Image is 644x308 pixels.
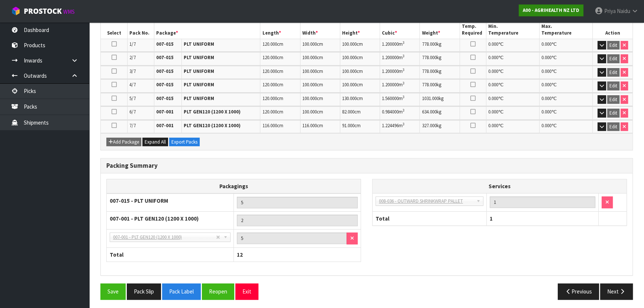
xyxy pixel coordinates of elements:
td: cm [340,66,380,79]
span: 1.224496 [382,122,399,129]
button: Add Package [106,138,141,147]
button: Previous [558,283,599,299]
th: Min. Temperature [486,21,540,39]
button: Pack Slip [127,283,161,299]
td: kg [420,79,460,92]
td: cm [340,106,380,119]
strong: PLT UNIFORM [184,41,214,47]
span: 100.000 [342,41,357,47]
strong: PLT UNIFORM [184,81,214,88]
span: 116.000 [262,122,277,129]
span: 100.000 [342,81,357,88]
strong: 007-001 [156,109,174,115]
td: cm [300,93,340,106]
span: 0.000 [541,109,551,115]
span: 0.000 [541,95,551,102]
span: 2/7 [129,54,136,61]
td: cm [260,39,300,52]
span: 100.000 [342,68,357,74]
span: 4/7 [129,81,136,88]
td: cm [260,106,300,119]
span: ProStock [24,6,62,16]
th: Length [260,21,300,39]
strong: PLT UNIFORM [184,95,214,102]
button: Edit [607,54,619,63]
span: 82.000 [342,109,354,115]
td: ℃ [486,39,540,52]
td: ℃ [540,93,593,106]
td: ℃ [540,39,593,52]
span: 0.000 [488,68,498,74]
span: 100.000 [302,81,317,88]
strong: A00 - AGRIHEALTH NZ LTD [523,7,579,13]
span: 100.000 [342,54,357,61]
span: 1.200000 [382,54,399,61]
span: 0.000 [541,68,551,74]
sup: 3 [403,54,405,58]
td: cm [300,52,340,65]
td: ℃ [540,52,593,65]
span: Naidu [617,7,630,15]
th: Cubic [380,21,420,39]
td: cm [260,66,300,79]
span: 327.000 [422,122,436,129]
sup: 3 [403,122,405,126]
span: 100.000 [302,109,317,115]
span: 12 [237,251,243,258]
span: 778.000 [422,68,436,74]
span: 778.000 [422,81,436,88]
span: Priya [604,7,616,15]
td: cm [300,120,340,133]
h3: Packing Summary [106,162,627,169]
th: Services [373,179,627,193]
span: 116.000 [302,122,317,129]
span: 120.000 [262,68,277,74]
strong: 007-001 [156,122,174,129]
td: m [380,106,420,119]
span: 0.000 [488,81,498,88]
td: ℃ [540,79,593,92]
td: ℃ [486,52,540,65]
td: kg [420,106,460,119]
span: 0.984000 [382,109,399,115]
td: cm [260,79,300,92]
strong: PLT UNIFORM [184,68,214,74]
span: 5/7 [129,95,136,102]
td: ℃ [486,79,540,92]
td: ℃ [540,106,593,119]
td: m [380,39,420,52]
sup: 3 [403,40,405,45]
td: kg [420,52,460,65]
span: 0.000 [541,81,551,88]
span: 6/7 [129,109,136,115]
span: 130.000 [342,95,357,102]
strong: PLT UNIFORM [184,54,214,61]
button: Save [100,283,126,299]
td: kg [420,120,460,133]
strong: 007-001 - PLT GEN120 (1200 X 1000) [110,215,199,222]
th: Total [373,211,487,225]
span: Expand All [145,139,166,145]
span: 1.200000 [382,41,399,47]
span: 0.000 [541,122,551,129]
span: 120.000 [262,95,277,102]
th: Weight [420,21,460,39]
td: cm [340,93,380,106]
td: cm [340,52,380,65]
button: Export Packs [169,138,200,147]
button: Expand All [142,138,168,147]
span: 0.000 [488,54,498,61]
img: cube-alt.png [11,6,20,16]
td: m [380,66,420,79]
td: cm [300,66,340,79]
span: 120.000 [262,41,277,47]
span: 778.000 [422,54,436,61]
th: Action [593,21,632,39]
span: 1 [490,215,493,222]
td: m [380,93,420,106]
th: Height [340,21,380,39]
button: Edit [607,81,619,90]
strong: PLT GEN120 (1200 X 1000) [184,109,241,115]
span: 100.000 [302,68,317,74]
button: Edit [607,95,619,104]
